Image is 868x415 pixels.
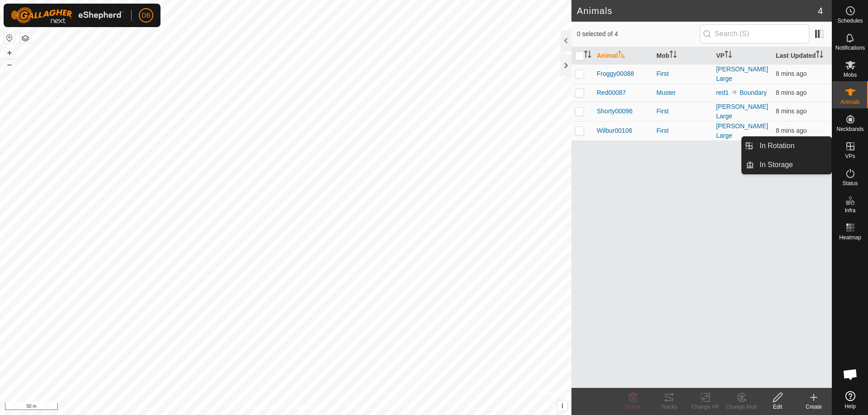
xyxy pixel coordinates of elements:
div: Open chat [837,361,864,388]
div: First [656,107,709,116]
span: Red00087 [597,88,626,98]
button: i [557,401,567,411]
a: In Rotation [754,137,831,155]
button: – [4,59,15,70]
th: Animal [593,47,653,65]
span: Animals [840,99,860,105]
span: In Rotation [759,140,794,151]
div: First [656,69,709,79]
a: In Storage [754,156,831,174]
a: Privacy Policy [250,403,284,411]
span: Status [842,181,858,186]
a: Help [832,387,868,413]
a: [PERSON_NAME] Large [716,122,768,139]
div: Create [796,403,832,411]
th: Last Updated [772,47,832,65]
span: Mobs [844,72,857,78]
div: Change VP [687,403,723,411]
button: + [4,47,15,58]
button: Reset Map [4,33,15,43]
a: Boundary [740,89,767,96]
a: red1 [716,89,729,96]
p-sorticon: Activate to sort [584,52,591,59]
li: In Storage [742,156,831,174]
span: VPs [845,154,855,159]
button: Map Layers [20,33,31,44]
span: 20 Sept 2025, 8:44 pm [776,127,807,134]
img: to [731,89,738,96]
span: 4 [818,4,823,18]
span: 20 Sept 2025, 8:44 pm [776,89,807,96]
th: VP [712,47,772,65]
span: 0 selected of 4 [577,29,700,39]
p-sorticon: Activate to sort [618,52,625,59]
p-sorticon: Activate to sort [670,52,677,59]
input: Search (S) [700,24,809,43]
a: [PERSON_NAME] Large [716,65,768,82]
span: 20 Sept 2025, 8:44 pm [776,70,807,77]
span: In Storage [759,159,793,170]
h2: Animals [577,5,818,16]
img: Gallagher Logo [11,7,124,23]
span: Schedules [837,18,863,23]
span: 20 Sept 2025, 8:44 pm [776,107,807,115]
div: Edit [759,403,796,411]
span: Notifications [835,45,865,51]
div: First [656,126,709,135]
span: Heatmap [839,235,861,240]
span: Froggy00088 [597,69,634,79]
span: Neckbands [836,126,863,132]
a: [PERSON_NAME] Large [716,103,768,120]
span: Infra [844,208,855,213]
div: Tracks [651,403,687,411]
a: Contact Us [295,403,321,411]
span: Shorty00096 [597,107,632,116]
p-sorticon: Activate to sort [725,52,732,59]
span: i [561,402,563,410]
div: Change Mob [723,403,759,411]
div: Muster [656,88,709,98]
span: Help [844,404,856,409]
p-sorticon: Activate to sort [816,52,823,59]
li: In Rotation [742,137,831,155]
span: DB [142,11,150,20]
th: Mob [653,47,712,65]
span: Delete [625,404,641,410]
span: Wilbur00106 [597,126,632,135]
